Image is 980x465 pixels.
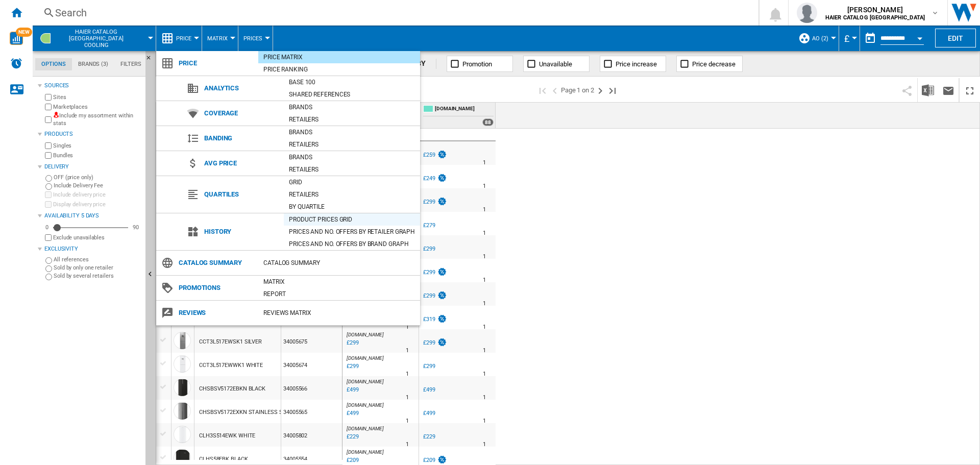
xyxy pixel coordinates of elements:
span: Reviews [174,306,258,320]
div: By quartile [284,202,420,212]
div: Brands [284,127,420,137]
span: Price [174,56,258,70]
div: Grid [284,177,420,187]
div: Brands [284,152,420,162]
div: Retailers [284,139,420,150]
span: Analytics [199,81,284,95]
div: Retailers [284,164,420,175]
span: Coverage [199,106,284,120]
div: Retailers [284,114,420,125]
div: Report [258,289,420,299]
div: Matrix [258,277,420,287]
div: Brands [284,102,420,112]
div: Price Matrix [258,52,420,62]
div: Shared references [284,89,420,100]
span: Promotions [174,281,258,295]
span: Avg price [199,156,284,170]
div: Catalog Summary [258,258,420,268]
div: Price Ranking [258,64,420,75]
div: Base 100 [284,77,420,87]
div: Prices and No. offers by brand graph [284,239,420,249]
div: Prices and No. offers by retailer graph [284,227,420,237]
span: Catalog Summary [174,256,258,270]
div: Retailers [284,189,420,200]
span: History [199,225,284,239]
span: Banding [199,131,284,145]
div: REVIEWS Matrix [258,308,420,318]
span: Quartiles [199,187,284,202]
div: Product prices grid [284,214,420,225]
